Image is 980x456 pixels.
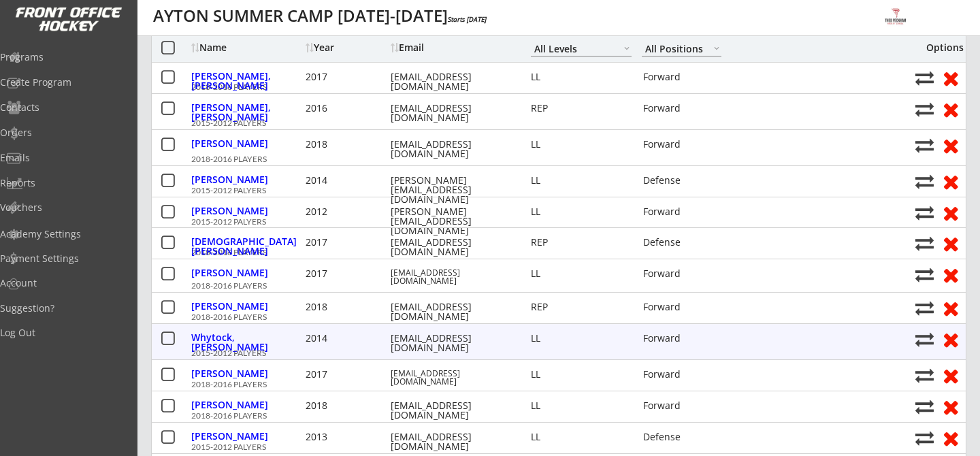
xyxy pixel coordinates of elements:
div: LL [531,176,632,185]
div: [EMAIL_ADDRESS][DOMAIN_NAME] [391,72,513,91]
div: Email [391,43,513,52]
div: 2018 [306,401,387,410]
div: [EMAIL_ADDRESS][DOMAIN_NAME] [391,238,513,257]
div: Defense [643,432,723,442]
button: Remove from roster (no refund) [938,202,963,223]
div: [PERSON_NAME] [191,431,302,441]
button: Move player [915,136,934,154]
div: [EMAIL_ADDRESS][DOMAIN_NAME] [391,103,513,123]
div: 2015-2012 PALYERS [191,186,908,195]
em: Starts [DATE] [448,14,487,24]
div: 2018-2016 PLAYERS [191,155,908,163]
div: 2018-2016 PLAYERS [191,313,908,321]
div: [EMAIL_ADDRESS][DOMAIN_NAME] [391,370,513,386]
div: 2017 [306,238,387,247]
div: [PERSON_NAME] [191,369,302,378]
div: 2017 [306,72,387,82]
div: LL [531,370,632,379]
div: [EMAIL_ADDRESS][DOMAIN_NAME] [391,432,513,451]
div: [PERSON_NAME], [PERSON_NAME] [191,71,302,91]
div: 2018 [306,140,387,149]
div: 2014 [306,176,387,185]
div: Year [306,43,387,52]
div: LL [531,269,632,278]
div: [EMAIL_ADDRESS][DOMAIN_NAME] [391,140,513,159]
div: LL [531,333,632,343]
div: Whytock, [PERSON_NAME] [191,333,302,352]
button: Remove from roster (no refund) [938,135,963,156]
div: REP [531,238,632,247]
div: 2018-2016 PLAYERS [191,412,908,420]
div: Forward [643,302,723,312]
button: Move player [915,330,934,348]
div: LL [531,140,632,149]
div: [PERSON_NAME] [191,400,302,410]
div: 2018-2016 PLAYERS [191,282,908,290]
div: 2017 [306,370,387,379]
div: 2018-2016 PLAYERS [191,83,908,91]
div: Forward [643,72,723,82]
button: Remove from roster (no refund) [938,427,963,449]
div: 2012 [306,207,387,216]
div: Forward [643,333,723,343]
button: Move player [915,299,934,317]
div: REP [531,103,632,113]
button: Move player [915,172,934,191]
div: [PERSON_NAME][EMAIL_ADDRESS][DOMAIN_NAME] [391,207,513,235]
div: [EMAIL_ADDRESS][DOMAIN_NAME] [391,401,513,420]
button: Remove from roster (no refund) [938,233,963,254]
div: 2016 [306,103,387,113]
div: 2015-2012 PALYERS [191,349,908,357]
div: [EMAIL_ADDRESS][DOMAIN_NAME] [391,302,513,321]
div: Forward [643,401,723,410]
div: Forward [643,140,723,149]
div: 2017 [306,269,387,278]
div: Forward [643,207,723,216]
div: LL [531,432,632,442]
button: Move player [915,265,934,284]
div: 2018-2016 PLAYERS [191,380,908,389]
button: Remove from roster (no refund) [938,171,963,192]
div: REP [531,302,632,312]
button: Move player [915,69,934,87]
div: [PERSON_NAME] [191,206,302,216]
button: Move player [915,397,934,416]
button: Remove from roster (no refund) [938,99,963,120]
div: Forward [643,103,723,113]
button: Remove from roster (no refund) [938,329,963,350]
div: 2013 [306,432,387,442]
div: [PERSON_NAME] [191,139,302,148]
div: Forward [643,370,723,379]
div: [PERSON_NAME] [191,175,302,184]
div: Forward [643,269,723,278]
div: [EMAIL_ADDRESS][DOMAIN_NAME] [391,269,513,285]
div: 2015-2012 PALYERS [191,218,908,226]
div: [PERSON_NAME] [191,268,302,278]
div: Name [191,43,302,52]
button: Move player [915,203,934,222]
button: Move player [915,234,934,253]
div: [PERSON_NAME][EMAIL_ADDRESS][DOMAIN_NAME] [391,176,513,204]
button: Move player [915,366,934,385]
div: LL [531,401,632,410]
button: Move player [915,100,934,118]
button: Move player [915,429,934,447]
div: 2015-2012 PALYERS [191,443,908,451]
button: Remove from roster (no refund) [938,67,963,88]
div: 2018-2016 PLAYERS [191,248,908,257]
div: Options [915,43,964,52]
div: 2014 [306,333,387,343]
div: [PERSON_NAME] [191,302,302,311]
button: Remove from roster (no refund) [938,264,963,285]
div: [DEMOGRAPHIC_DATA][PERSON_NAME] [191,237,302,256]
div: Defense [643,176,723,185]
button: Remove from roster (no refund) [938,365,963,386]
div: LL [531,72,632,82]
button: Remove from roster (no refund) [938,297,963,319]
div: 2018 [306,302,387,312]
div: [PERSON_NAME], [PERSON_NAME] [191,103,302,122]
div: LL [531,207,632,216]
div: Defense [643,238,723,247]
div: [EMAIL_ADDRESS][DOMAIN_NAME] [391,333,513,353]
button: Remove from roster (no refund) [938,396,963,417]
